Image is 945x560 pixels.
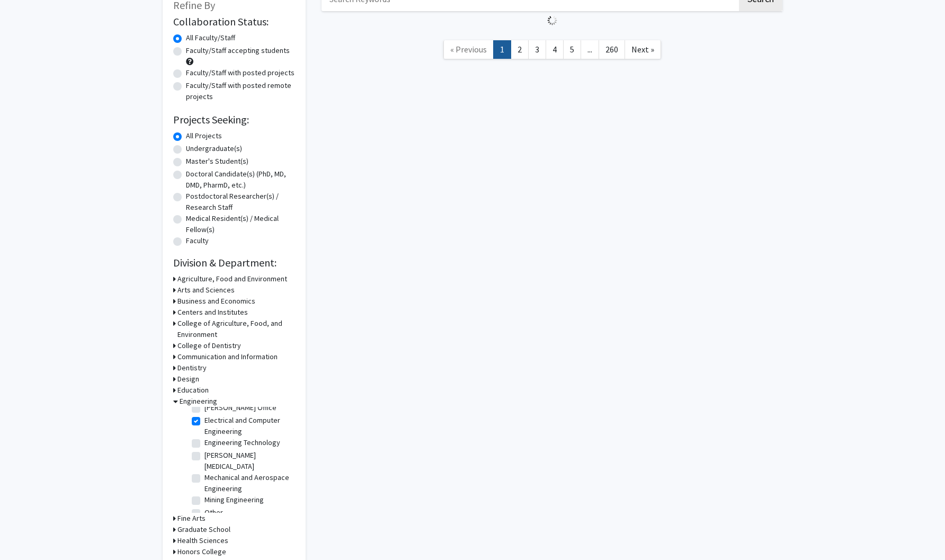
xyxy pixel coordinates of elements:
a: 3 [528,40,546,59]
span: « Previous [450,44,487,55]
h3: Education [177,385,209,396]
span: ... [587,44,592,55]
label: Master's Student(s) [186,156,248,167]
label: All Projects [186,130,222,141]
label: Engineering Technology [204,437,280,448]
a: 260 [599,40,625,59]
label: [PERSON_NAME] [MEDICAL_DATA] [204,450,292,472]
h2: Collaboration Status: [173,15,295,28]
h3: Centers and Institutes [177,307,248,318]
h3: Graduate School [177,524,230,535]
a: Previous Page [443,40,494,59]
label: Medical Resident(s) / Medical Fellow(s) [186,213,295,235]
label: Doctoral Candidate(s) (PhD, MD, DMD, PharmD, etc.) [186,168,295,191]
h3: College of Agriculture, Food, and Environment [177,318,295,340]
span: Next » [631,44,654,55]
label: Other [204,507,223,518]
h2: Projects Seeking: [173,113,295,126]
nav: Page navigation [322,30,782,73]
h3: Agriculture, Food and Environment [177,273,287,285]
h3: Fine Arts [177,513,206,524]
label: Faculty/Staff with posted projects [186,67,295,78]
label: Electrical and Computer Engineering [204,415,292,437]
h3: Arts and Sciences [177,285,235,296]
h3: Health Sciences [177,535,228,546]
h3: Communication and Information [177,351,278,362]
a: 5 [563,40,581,59]
label: Faculty/Staff accepting students [186,45,290,56]
h3: Business and Economics [177,296,255,307]
a: Next [625,40,661,59]
iframe: Chat [8,512,45,552]
label: Mechanical and Aerospace Engineering [204,472,292,494]
h3: Dentistry [177,362,207,374]
img: Loading [543,11,561,30]
h3: Engineering [180,396,217,407]
label: Undergraduate(s) [186,143,242,154]
h2: Division & Department: [173,256,295,269]
label: Faculty/Staff with posted remote projects [186,80,295,102]
h3: College of Dentistry [177,340,241,351]
label: Postdoctoral Researcher(s) / Research Staff [186,191,295,213]
label: Mining Engineering [204,494,264,505]
a: 1 [493,40,511,59]
label: All Faculty/Staff [186,32,235,43]
h3: Design [177,374,199,385]
h3: Honors College [177,546,226,557]
label: [PERSON_NAME] Office [204,402,277,413]
label: Faculty [186,235,209,246]
a: 4 [546,40,564,59]
a: 2 [511,40,529,59]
